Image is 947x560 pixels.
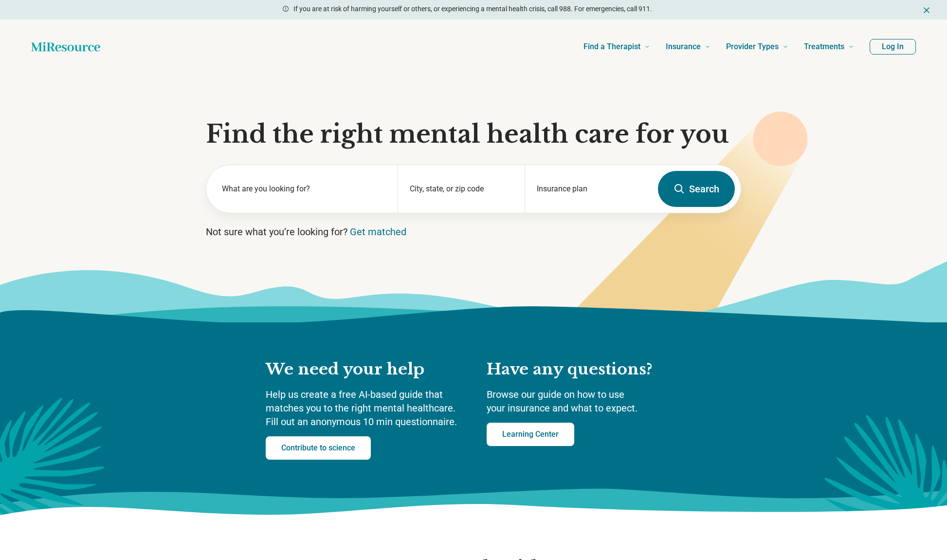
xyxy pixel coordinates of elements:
h2: We need your help [266,359,467,380]
button: Log In [870,39,916,55]
span: Insurance [666,40,701,54]
h1: Find the right mental health care for you [206,120,741,149]
p: If you are at risk of harming yourself or others, or experiencing a mental health crisis, call 98... [293,4,652,14]
p: Browse our guide on how to use your insurance and what to expect. [487,388,681,415]
a: Home page [31,37,100,56]
p: Not sure what you’re looking for? [206,225,741,239]
p: Help us create a free AI-based guide that matches you to the right mental healthcare. Fill out an... [266,388,467,429]
span: Find a Therapist [583,40,640,54]
span: Treatments [804,40,844,54]
h2: Have any questions? [487,359,681,380]
span: Provider Types [726,40,779,54]
a: Insurance [666,27,710,66]
button: Dismiss [922,4,931,16]
a: Provider Types [726,27,788,66]
button: Search [658,171,735,207]
label: What are you looking for? [222,183,386,195]
a: Find a Therapist [583,27,650,66]
a: Treatments [804,27,854,66]
a: Learning Center [487,423,574,446]
a: Get matched [350,226,406,238]
a: Contribute to science [266,436,371,460]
